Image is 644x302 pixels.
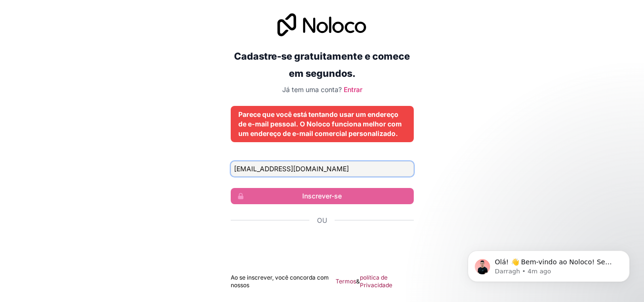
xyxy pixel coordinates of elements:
[231,161,414,177] input: Endereço de email
[302,192,342,200] font: Inscrever-se
[356,278,360,285] font: &
[360,274,414,289] a: política de Privacidade
[453,230,644,297] iframe: Mensagem de notificação do intercomunicador
[336,278,356,285] a: Termos
[317,216,327,224] font: Ou
[238,110,402,137] font: Parece que você está tentando usar um endereço de e-mail pessoal. O Noloco funciona melhor com um...
[360,274,392,289] font: política de Privacidade
[282,85,342,94] font: Já tem uma conta?
[344,85,362,94] a: Entrar
[234,51,410,79] font: Cadastre-se gratuitamente e comece em segundos.
[336,278,356,285] font: Termos
[231,274,329,289] font: Ao se inscrever, você concorda com nossos
[231,188,414,204] button: Inscrever-se
[226,236,419,257] iframe: Botão "Fazer login com o Google"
